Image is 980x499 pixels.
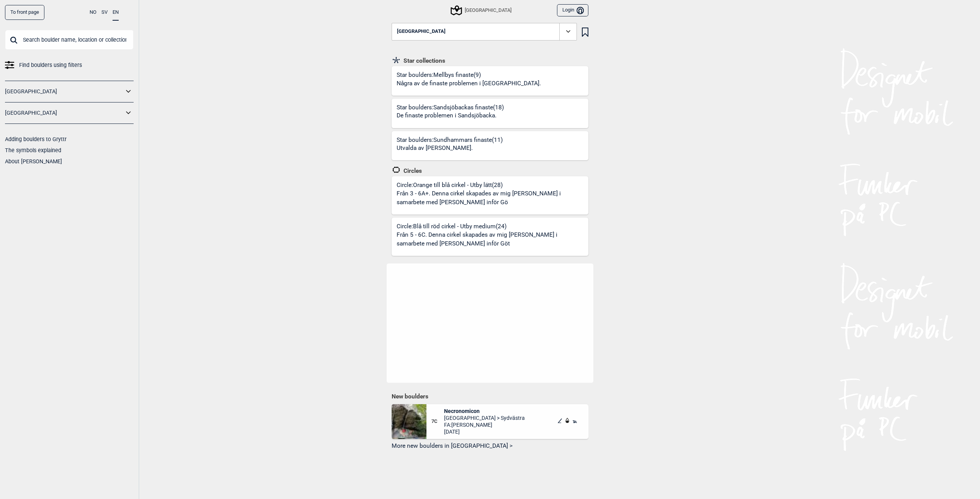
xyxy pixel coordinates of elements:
[557,4,588,17] button: Login
[397,71,544,96] div: Star boulders: Mellbys finaste (9)
[5,60,134,71] a: Find boulders using filters
[392,440,588,452] button: More new boulders in [GEOGRAPHIC_DATA] >
[392,404,426,439] img: Necronomicon
[392,218,588,256] a: Circle:Blå till röd cirkel - Utby medium(24)Från 5 - 6C. Denna cirkel skapades av mig [PERSON_NAM...
[5,136,67,142] a: Adding boulders to Gryttr
[5,107,124,119] a: [GEOGRAPHIC_DATA]
[392,23,577,41] button: [GEOGRAPHIC_DATA]
[113,5,119,21] button: EN
[5,86,124,97] a: [GEOGRAPHIC_DATA]
[90,5,96,20] button: NO
[397,79,541,88] p: Några av de finaste problemen i [GEOGRAPHIC_DATA].
[401,167,422,175] span: Circles
[392,393,588,400] h1: New boulders
[392,99,588,128] a: Star boulders:Sandsjöbackas finaste(18)De finaste problemen i Sandsjöbacka.
[19,60,82,71] span: Find boulders using filters
[392,176,588,215] a: Circle:Orange till blå cirkel - Utby lätt(28)Från 3 - 6A+. Denna cirkel skapades av mig [PERSON_N...
[444,421,525,428] span: FA: [PERSON_NAME]
[397,223,588,256] div: Circle: Blå till röd cirkel - Utby medium (24)
[397,189,586,207] p: Från 3 - 6A+. Denna cirkel skapades av mig [PERSON_NAME] i samarbete med [PERSON_NAME] inför Gö
[397,29,446,34] span: [GEOGRAPHIC_DATA]
[392,404,588,439] div: Necronomicon7CNecronomicon[GEOGRAPHIC_DATA] > SydvästraFA:[PERSON_NAME][DATE]
[5,147,61,153] a: The symbols explained
[397,104,504,128] div: Star boulders: Sandsjöbackas finaste (18)
[397,111,501,120] p: De finaste problemen i Sandsjöbacka.
[397,181,588,215] div: Circle: Orange till blå cirkel - Utby lätt (28)
[397,136,503,161] div: Star boulders: Sundhammars finaste (11)
[5,30,134,50] input: Search boulder name, location or collection
[397,231,586,249] p: Från 5 - 6C. Denna cirkel skapades av mig [PERSON_NAME] i samarbete med [PERSON_NAME] inför Göt
[392,66,588,96] a: Star boulders:Mellbys finaste(9)Några av de finaste problemen i [GEOGRAPHIC_DATA].
[431,418,444,425] span: 7C
[397,144,500,153] p: Utvalda av [PERSON_NAME].
[444,428,525,435] span: [DATE]
[452,6,511,15] div: [GEOGRAPHIC_DATA]
[444,414,525,421] span: [GEOGRAPHIC_DATA] > Sydvästra
[5,5,44,20] a: To front page
[401,57,445,65] span: Star collections
[392,131,588,161] a: Star boulders:Sundhammars finaste(11)Utvalda av [PERSON_NAME].
[444,408,525,414] span: Necronomicon
[5,158,62,164] a: About [PERSON_NAME]
[101,5,108,20] button: SV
